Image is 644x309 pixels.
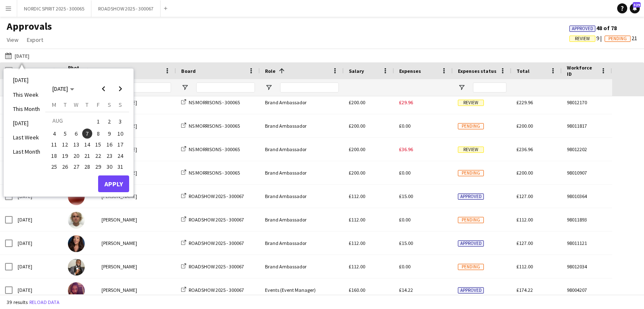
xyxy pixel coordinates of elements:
[60,161,70,172] button: 26-08-2025
[399,193,413,199] span: £15.00
[562,278,612,301] div: 98004207
[13,255,63,278] div: [DATE]
[181,68,196,74] span: Board
[82,139,93,150] button: 14-08-2025
[458,240,484,247] span: Approved
[96,278,176,301] div: [PERSON_NAME]
[473,82,506,93] input: Expenses status Filter Input
[93,116,103,127] span: 1
[115,116,125,127] span: 3
[71,140,81,150] span: 13
[60,151,70,161] span: 19
[399,263,410,270] span: £0.00
[49,162,59,172] span: 25
[399,99,413,106] span: £29.96
[91,0,161,17] button: ROADSHOW 2025 - 300067
[260,208,344,231] div: Brand Ambassador
[95,80,112,97] button: Previous month
[181,146,240,152] a: NS MORRISONS - 300065
[8,144,45,159] li: Last Month
[517,170,533,176] span: £200.00
[104,139,114,150] button: 16-08-2025
[349,240,365,246] span: £112.00
[265,68,275,74] span: Role
[68,64,81,77] span: Photo
[458,100,484,106] span: Review
[60,140,70,150] span: 12
[458,68,496,74] span: Expenses status
[399,216,410,223] span: £0.00
[17,0,91,17] button: NORDIC SPIRIT 2025 - 300065
[349,99,365,106] span: £200.00
[96,91,176,114] div: [PERSON_NAME]
[115,151,125,161] span: 24
[189,123,240,129] span: NS MORRISONS - 300065
[349,287,365,293] span: £160.00
[181,123,240,129] a: NS MORRISONS - 300065
[181,263,244,270] a: ROADSHOW 2025 - 300067
[96,255,176,278] div: [PERSON_NAME]
[562,232,612,255] div: 98011121
[104,116,114,127] span: 2
[189,216,244,223] span: ROADSHOW 2025 - 300067
[562,161,612,184] div: 98010907
[115,128,126,139] button: 10-08-2025
[82,128,93,139] button: 07-08-2025
[562,91,612,114] div: 98012170
[181,170,240,176] a: NS MORRISONS - 300065
[71,128,82,139] button: 06-08-2025
[608,36,627,41] span: Pending
[71,139,82,150] button: 13-08-2025
[71,161,82,172] button: 27-08-2025
[96,185,176,208] div: [PERSON_NAME]
[82,151,92,161] span: 21
[117,82,171,93] input: Name Filter Input
[104,115,114,128] button: 02-08-2025
[517,263,533,270] span: £112.00
[458,264,484,270] span: Pending
[8,130,45,144] li: Last Week
[49,139,60,150] button: 11-08-2025
[119,101,122,108] span: S
[399,146,413,152] span: £36.96
[189,146,240,152] span: NS MORRISONS - 300065
[8,102,45,116] li: This Month
[349,170,365,176] span: £200.00
[189,99,240,106] span: NS MORRISONS - 300065
[93,128,104,139] button: 08-08-2025
[93,161,104,172] button: 29-08-2025
[96,208,176,231] div: [PERSON_NAME]
[349,68,364,74] span: Salary
[517,216,533,223] span: £112.00
[13,208,63,231] div: [DATE]
[27,36,43,44] span: Export
[265,84,273,91] button: Open Filter Menu
[104,161,114,172] button: 30-08-2025
[196,82,255,93] input: Board Filter Input
[569,24,617,32] span: 48 of 78
[517,193,533,199] span: £127.00
[517,123,533,129] span: £200.00
[28,298,61,307] button: Reload data
[60,150,70,161] button: 19-08-2025
[115,140,125,150] span: 17
[49,151,59,161] span: 18
[399,287,413,293] span: £14.22
[8,116,45,130] li: [DATE]
[181,216,244,223] a: ROADSHOW 2025 - 300067
[112,80,129,97] button: Next month
[605,34,637,42] span: 21
[260,138,344,161] div: Brand Ambassador
[8,88,45,102] li: This Week
[458,170,484,176] span: Pending
[93,139,104,150] button: 15-08-2025
[93,129,103,139] span: 8
[74,101,78,108] span: W
[13,278,63,301] div: [DATE]
[13,232,63,255] div: [DATE]
[82,129,92,139] span: 7
[60,139,70,150] button: 12-08-2025
[260,161,344,184] div: Brand Ambassador
[68,235,85,252] img: Manuela Filippin
[68,188,85,205] img: Corey Elliott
